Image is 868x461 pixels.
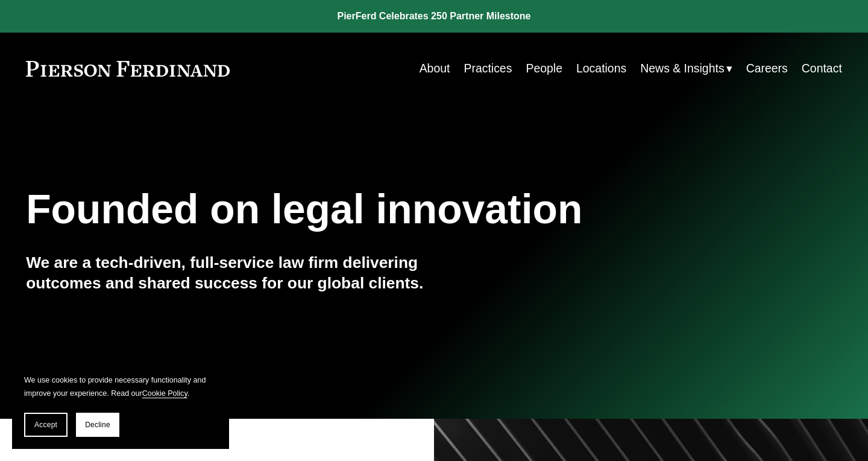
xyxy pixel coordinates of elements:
[464,57,512,80] a: Practices
[640,58,724,79] span: News & Insights
[26,186,706,233] h1: Founded on legal innovation
[420,57,450,80] a: About
[12,361,229,449] section: Cookie banner
[640,57,732,80] a: folder dropdown
[24,413,68,437] button: Accept
[526,57,562,80] a: People
[76,413,119,437] button: Decline
[142,389,187,398] a: Cookie Policy
[24,374,217,401] p: We use cookies to provide necessary functionality and improve your experience. Read our .
[26,253,434,293] h4: We are a tech-driven, full-service law firm delivering outcomes and shared success for our global...
[746,57,788,80] a: Careers
[576,57,626,80] a: Locations
[85,421,110,429] span: Decline
[34,421,57,429] span: Accept
[802,57,842,80] a: Contact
